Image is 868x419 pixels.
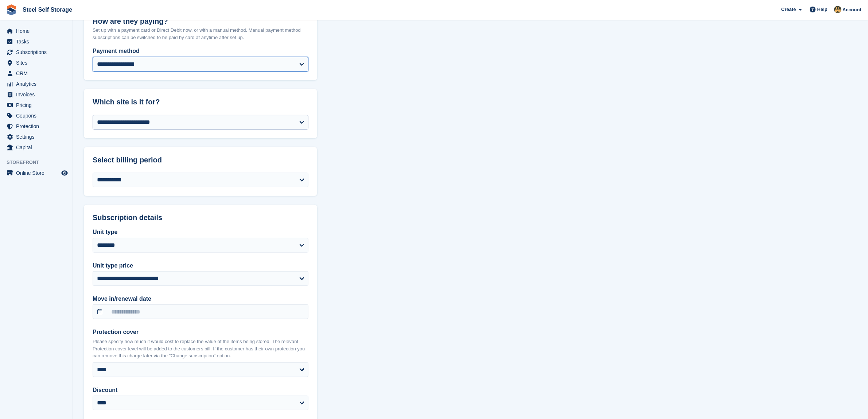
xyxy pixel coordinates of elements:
[834,6,841,13] img: James Steel
[16,58,60,68] span: Sites
[4,100,69,110] a: menu
[93,295,308,303] label: Move in/renewal date
[93,17,308,26] h2: How are they paying?
[20,4,75,16] a: Steel Self Storage
[93,261,308,270] label: Unit type price
[6,4,17,15] img: stora-icon-8386f47178a22dfd0bd8f6a31ec36ba5ce8667c1dd55bd0f319d3a0aa187defe.svg
[16,121,60,131] span: Protection
[842,6,861,14] span: Account
[93,328,308,337] label: Protection cover
[16,47,60,57] span: Subscriptions
[4,111,69,121] a: menu
[16,100,60,110] span: Pricing
[16,168,60,178] span: Online Store
[4,36,69,47] a: menu
[93,228,308,237] label: Unit type
[4,132,69,142] a: menu
[4,47,69,57] a: menu
[4,79,69,89] a: menu
[93,338,308,360] p: Please specify how much it would cost to replace the value of the items being stored. The relevan...
[4,68,69,78] a: menu
[93,27,308,41] p: Set up with a payment card or Direct Debit now, or with a manual method. Manual payment method su...
[93,47,308,55] label: Payment method
[16,132,60,142] span: Settings
[781,6,796,13] span: Create
[4,58,69,68] a: menu
[16,89,60,100] span: Invoices
[16,26,60,36] span: Home
[4,142,69,153] a: menu
[16,36,60,47] span: Tasks
[16,79,60,89] span: Analytics
[4,168,69,178] a: menu
[7,159,73,166] span: Storefront
[817,6,828,13] span: Help
[16,111,60,121] span: Coupons
[60,169,69,177] a: Preview store
[16,142,60,153] span: Capital
[93,386,308,395] label: Discount
[93,156,308,164] h2: Select billing period
[4,89,69,100] a: menu
[4,121,69,131] a: menu
[4,26,69,36] a: menu
[93,214,308,222] h2: Subscription details
[93,98,308,106] h2: Which site is it for?
[16,68,60,78] span: CRM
